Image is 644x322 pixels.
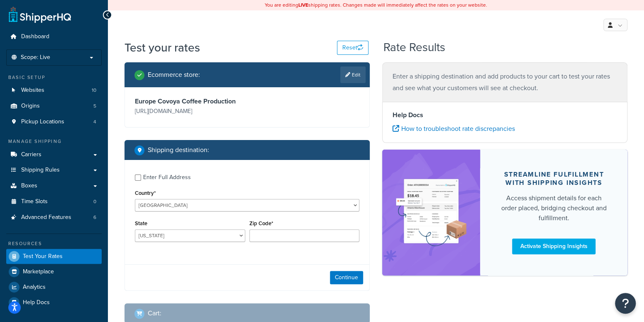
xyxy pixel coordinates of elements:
[148,146,209,154] h2: Shipping destination :
[6,178,102,194] a: Boxes
[6,280,102,295] a: Analytics
[92,87,96,94] span: 10
[6,210,102,225] a: Advanced Features6
[330,271,363,284] button: Continue
[23,284,46,291] span: Analytics
[6,98,102,114] li: Origins
[337,41,368,55] button: Reset
[93,118,96,125] span: 4
[298,1,308,9] b: LIVE
[143,172,191,183] div: Enter Full Address
[6,83,102,98] li: Websites
[6,162,102,178] a: Shipping Rules
[23,268,54,275] span: Marketplace
[249,220,273,226] label: Zip Code*
[512,238,595,254] a: Activate Shipping Insights
[135,190,156,196] label: Country*
[6,114,102,130] a: Pickup Locations4
[21,33,49,40] span: Dashboard
[6,98,102,114] a: Origins5
[135,220,147,226] label: State
[21,182,37,189] span: Boxes
[615,293,636,314] button: Open Resource Center
[6,83,102,98] a: Websites10
[393,71,617,94] p: Enter a shipping destination and add products to your cart to test your rates and see what your c...
[383,41,445,54] h2: Rate Results
[21,214,71,221] span: Advanced Features
[148,71,200,79] h2: Ecommerce store :
[23,253,63,260] span: Test Your Rates
[93,198,96,205] span: 0
[135,97,245,106] h3: Europe Covoya Coffee Production
[93,103,96,110] span: 5
[6,74,102,81] div: Basic Setup
[6,210,102,225] li: Advanced Features
[6,29,102,44] a: Dashboard
[6,240,102,247] div: Resources
[6,194,102,209] a: Time Slots0
[21,198,48,205] span: Time Slots
[124,39,200,56] h1: Test your rates
[500,170,607,187] div: Streamline Fulfillment with Shipping Insights
[135,175,141,181] input: Enter Full Address
[93,214,96,221] span: 6
[135,106,245,117] p: [URL][DOMAIN_NAME]
[6,147,102,162] a: Carriers
[340,66,366,83] a: Edit
[21,151,41,158] span: Carriers
[393,110,617,120] h4: Help Docs
[23,299,50,306] span: Help Docs
[6,295,102,310] a: Help Docs
[6,194,102,209] li: Time Slots
[393,124,515,133] a: How to troubleshoot rate discrepancies
[395,162,468,263] img: feature-image-si-e24932ea9b9fcd0ff835db86be1ff8d589347e8876e1638d903ea230a36726be.png
[6,114,102,130] li: Pickup Locations
[21,167,60,174] span: Shipping Rules
[6,249,102,264] a: Test Your Rates
[148,310,161,317] h2: Cart :
[21,118,64,125] span: Pickup Locations
[500,193,607,223] div: Access shipment details for each order placed, bridging checkout and fulfillment.
[6,138,102,145] div: Manage Shipping
[21,103,40,110] span: Origins
[6,264,102,279] a: Marketplace
[21,87,44,94] span: Websites
[21,54,50,61] span: Scope: Live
